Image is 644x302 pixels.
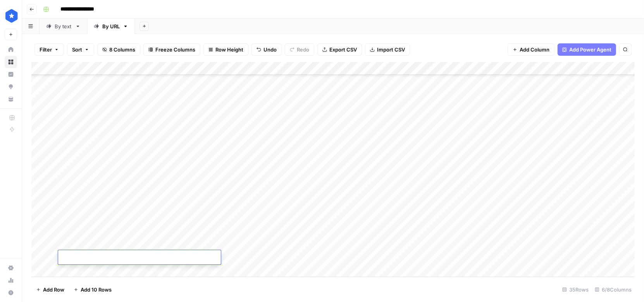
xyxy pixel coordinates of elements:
[40,46,52,53] span: Filter
[520,46,549,53] span: Add Column
[72,46,82,53] span: Sort
[215,46,243,53] span: Row Height
[5,287,17,299] button: Help + Support
[5,6,17,26] button: Workspace: ConsumerAffairs
[5,93,17,105] a: Your Data
[558,43,616,56] button: Add Power Agent
[317,43,362,56] button: Export CSV
[5,274,17,287] a: Usage
[40,19,87,34] a: By text
[43,286,64,293] span: Add Row
[81,286,112,293] span: Add 10 Rows
[5,81,17,93] a: Opportunities
[67,43,94,56] button: Sort
[377,46,405,53] span: Import CSV
[143,43,200,56] button: Freeze Columns
[5,56,17,68] a: Browse
[155,46,195,53] span: Freeze Columns
[5,43,17,56] a: Home
[97,43,140,56] button: 8 Columns
[329,46,357,53] span: Export CSV
[365,43,410,56] button: Import CSV
[5,262,17,274] a: Settings
[508,43,554,56] button: Add Column
[263,46,277,53] span: Undo
[592,283,635,296] div: 6/8 Columns
[297,46,309,53] span: Redo
[55,22,72,30] div: By text
[203,43,248,56] button: Row Height
[87,19,135,34] a: By URL
[34,43,64,56] button: Filter
[69,283,116,296] button: Add 10 Rows
[5,9,19,23] img: ConsumerAffairs Logo
[559,283,592,296] div: 35 Rows
[569,46,611,53] span: Add Power Agent
[109,46,135,53] span: 8 Columns
[251,43,282,56] button: Undo
[5,68,17,81] a: Insights
[31,283,69,296] button: Add Row
[102,22,120,30] div: By URL
[285,43,314,56] button: Redo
